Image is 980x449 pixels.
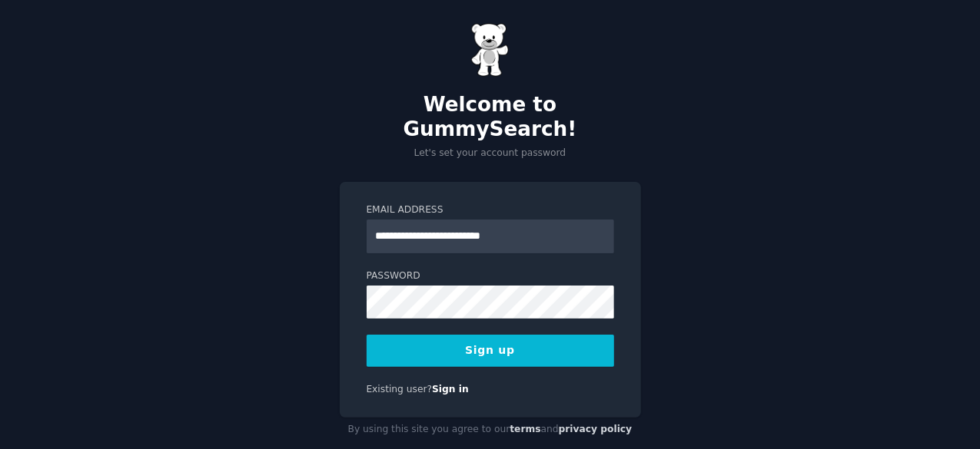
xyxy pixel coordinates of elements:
[471,23,510,77] img: Gummy Bear
[340,147,641,160] p: Let's set your account password
[559,424,633,434] a: privacy policy
[510,424,540,434] a: terms
[367,269,614,283] label: Password
[367,203,614,217] label: Email Address
[340,418,641,442] div: By using this site you agree to our and
[367,335,614,367] button: Sign up
[340,93,641,141] h2: Welcome to GummySearch!
[367,384,433,395] span: Existing user?
[432,384,469,395] a: Sign in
